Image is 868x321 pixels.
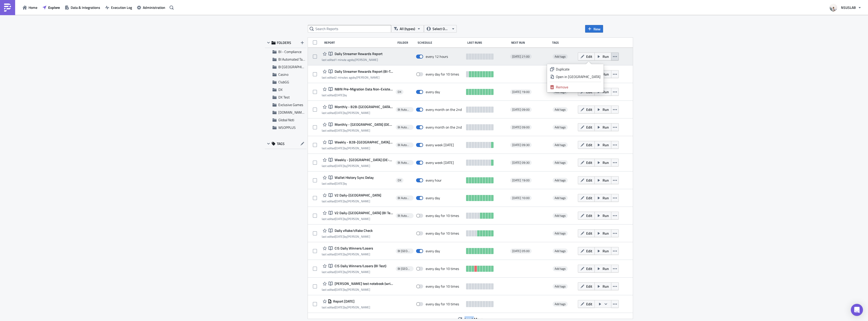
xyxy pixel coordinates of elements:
div: Folder [397,41,415,44]
span: Edit [586,195,592,201]
button: Run [594,106,611,113]
span: BI Automated Tableau Reporting [398,196,412,200]
button: Edit [578,265,595,273]
time: 2025-08-15T22:21:56Z [335,57,352,62]
span: Run [603,266,609,271]
span: Run [603,89,609,94]
button: Edit [578,106,595,113]
span: BI Toronto [398,267,412,271]
span: Global Noti [278,117,294,122]
button: Edit [578,176,595,184]
span: BI Automated Tableau Reporting [398,161,412,165]
span: Run [603,284,609,289]
span: GGPOKER.CA Noti [278,110,312,115]
span: [DATE] 09:30 [512,161,530,165]
span: Execution Log [111,5,132,10]
div: every day [426,90,440,94]
span: Edit [586,266,592,271]
button: Run [594,229,611,237]
button: All (types) [391,25,424,33]
div: every month on the 2nd [426,107,462,112]
span: BI Toronto [398,249,412,253]
div: last edited by [PERSON_NAME] [322,164,393,168]
span: Edit [586,160,592,165]
span: Casino [278,72,288,77]
span: [DATE] 09:00 [512,125,530,129]
span: Run [603,142,609,147]
time: 2025-08-06T21:00:53Z [335,146,344,151]
span: Run [603,125,609,130]
div: last edited by [322,93,393,97]
span: DX [398,90,401,94]
span: WSOPPLUS [278,125,296,130]
time: 2025-08-07T11:39:55Z [335,93,344,97]
span: DX [398,178,401,182]
button: Run [594,159,611,166]
button: Run [594,141,611,149]
span: Run [603,71,609,77]
div: every week on Monday [426,143,454,147]
span: CIS Daily Winners/Losers [333,246,373,251]
span: NSUSLAB [841,5,856,10]
span: Run [603,160,609,165]
span: DX [278,87,283,92]
time: 2025-07-11T09:34:36Z [335,287,344,292]
span: Add tags [553,107,568,112]
button: Edit [578,141,595,149]
time: 2025-08-06T17:42:55Z [335,199,344,204]
div: last edited by [PERSON_NAME] [322,111,393,115]
span: julian test notebook (writeback) [333,281,393,286]
span: BI Automated Tableau Reporting [398,143,412,147]
span: Run [603,248,609,254]
span: BI Automated Tableau Reporting [398,214,412,218]
div: Report [324,41,395,44]
time: 2025-08-07T07:33:40Z [335,181,344,186]
div: every day [426,196,440,200]
div: every day [426,249,440,253]
span: Exclusive Games [278,102,303,107]
div: Tags [552,41,576,44]
span: Select Owner [432,26,449,32]
span: Add tags [555,142,566,147]
span: Edit [586,284,592,289]
button: Edit [578,123,595,131]
span: BI - Compliance [278,49,302,54]
button: Administration [134,4,168,11]
span: [DATE] 09:30 [512,143,530,147]
button: Edit [578,229,595,237]
time: 2025-07-23T13:22:40Z [335,269,344,274]
span: [DATE] 05:00 [512,249,530,253]
span: [DATE] 09:00 [512,108,530,112]
span: Add tags [553,284,568,289]
button: Edit [578,247,595,255]
div: last edited by [PERSON_NAME] [322,288,393,291]
span: Run [603,213,609,218]
img: Avatar [829,3,838,12]
div: every day for 10 times [426,266,459,271]
span: Administration [143,5,165,10]
span: BI Toronto [278,64,315,69]
div: every week on Monday [426,160,454,165]
button: Data & Integrations [62,4,103,11]
span: Edit [586,54,592,59]
span: Add tags [553,195,568,201]
span: [DATE] 10:00 [512,196,530,200]
span: Run [603,107,609,112]
span: Data & Integrations [71,5,100,10]
span: Monthly - Germany (DE-Reporting) [333,122,393,127]
button: Explore [40,4,62,11]
span: Add tags [553,302,568,307]
span: Edit [586,248,592,254]
span: All (types) [400,26,415,32]
span: New [593,26,601,32]
div: Open Intercom Messenger [851,304,863,316]
span: Add tags [555,107,566,112]
span: Add tags [553,213,568,218]
span: Add tags [555,54,566,59]
div: every day for 10 times [426,231,459,236]
button: Run [594,212,611,219]
div: Next Run [511,41,550,44]
div: every day for 10 times [426,302,459,306]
